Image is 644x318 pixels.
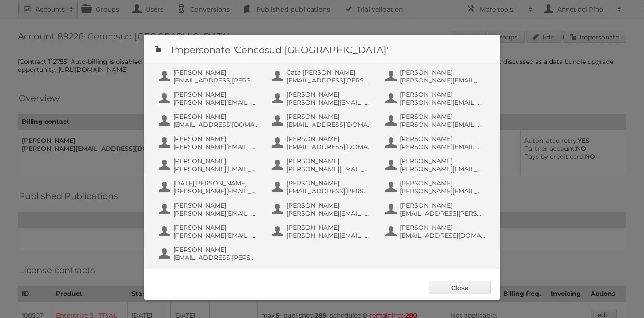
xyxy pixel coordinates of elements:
[173,90,259,98] span: [PERSON_NAME]
[271,178,375,196] button: [PERSON_NAME] [EMAIL_ADDRESS][PERSON_NAME][DOMAIN_NAME]
[286,209,373,217] span: [PERSON_NAME][EMAIL_ADDRESS][DOMAIN_NAME]
[400,179,486,187] span: [PERSON_NAME]
[286,179,373,187] span: [PERSON_NAME]
[400,98,486,106] span: [PERSON_NAME][EMAIL_ADDRESS][PERSON_NAME][DOMAIN_NAME]
[173,224,259,232] span: [PERSON_NAME]
[158,245,262,263] button: [PERSON_NAME] [EMAIL_ADDRESS][PERSON_NAME][DOMAIN_NAME]
[173,201,259,209] span: [PERSON_NAME]
[158,156,262,174] button: [PERSON_NAME] [PERSON_NAME][EMAIL_ADDRESS][PERSON_NAME][DOMAIN_NAME]
[158,90,262,107] button: [PERSON_NAME] [PERSON_NAME][EMAIL_ADDRESS][DOMAIN_NAME]
[400,224,486,232] span: [PERSON_NAME]
[271,90,375,107] button: [PERSON_NAME] [PERSON_NAME][EMAIL_ADDRESS][PERSON_NAME][DOMAIN_NAME]
[400,68,486,76] span: [PERSON_NAME]
[158,134,262,152] button: [PERSON_NAME] [PERSON_NAME][EMAIL_ADDRESS][PERSON_NAME][DOMAIN_NAME]
[271,156,375,174] button: [PERSON_NAME] [PERSON_NAME][EMAIL_ADDRESS][DOMAIN_NAME]
[158,223,262,240] button: [PERSON_NAME] [PERSON_NAME][EMAIL_ADDRESS][DOMAIN_NAME]
[384,67,489,85] button: [PERSON_NAME] [PERSON_NAME][EMAIL_ADDRESS][PERSON_NAME][DOMAIN_NAME]
[400,201,486,209] span: [PERSON_NAME]
[158,112,262,130] button: [PERSON_NAME] [EMAIL_ADDRESS][DOMAIN_NAME]
[271,67,375,85] button: Cata [PERSON_NAME] [EMAIL_ADDRESS][PERSON_NAME][DOMAIN_NAME]
[271,112,375,130] button: [PERSON_NAME] [EMAIL_ADDRESS][DOMAIN_NAME]
[400,165,486,173] span: [PERSON_NAME][EMAIL_ADDRESS][PERSON_NAME][DOMAIN_NAME]
[400,157,486,165] span: [PERSON_NAME]
[173,76,259,84] span: [EMAIL_ADDRESS][PERSON_NAME][DOMAIN_NAME]
[384,178,489,196] button: [PERSON_NAME] [PERSON_NAME][EMAIL_ADDRESS][PERSON_NAME][DOMAIN_NAME]
[400,135,486,143] span: [PERSON_NAME]
[271,223,375,240] button: [PERSON_NAME] [PERSON_NAME][EMAIL_ADDRESS][PERSON_NAME][DOMAIN_NAME]
[384,90,489,107] button: [PERSON_NAME] [PERSON_NAME][EMAIL_ADDRESS][PERSON_NAME][DOMAIN_NAME]
[173,121,259,129] span: [EMAIL_ADDRESS][DOMAIN_NAME]
[384,200,489,218] button: [PERSON_NAME] [EMAIL_ADDRESS][PERSON_NAME][DOMAIN_NAME]
[384,134,489,152] button: [PERSON_NAME] [PERSON_NAME][EMAIL_ADDRESS][DOMAIN_NAME]
[286,121,373,129] span: [EMAIL_ADDRESS][DOMAIN_NAME]
[400,113,486,121] span: [PERSON_NAME]
[144,35,500,62] h1: Impersonate 'Cencosud [GEOGRAPHIC_DATA]'
[286,113,373,121] span: [PERSON_NAME]
[173,187,259,195] span: [PERSON_NAME][EMAIL_ADDRESS][PERSON_NAME][DOMAIN_NAME]
[400,143,486,151] span: [PERSON_NAME][EMAIL_ADDRESS][DOMAIN_NAME]
[173,209,259,217] span: [PERSON_NAME][EMAIL_ADDRESS][DOMAIN_NAME]
[384,223,489,240] button: [PERSON_NAME] [EMAIL_ADDRESS][DOMAIN_NAME]
[271,134,375,152] button: [PERSON_NAME] [EMAIL_ADDRESS][DOMAIN_NAME]
[400,121,486,129] span: [PERSON_NAME][EMAIL_ADDRESS][PERSON_NAME][DOMAIN_NAME]
[400,76,486,84] span: [PERSON_NAME][EMAIL_ADDRESS][PERSON_NAME][DOMAIN_NAME]
[158,178,262,196] button: [DATE][PERSON_NAME] [PERSON_NAME][EMAIL_ADDRESS][PERSON_NAME][DOMAIN_NAME]
[173,165,259,173] span: [PERSON_NAME][EMAIL_ADDRESS][PERSON_NAME][DOMAIN_NAME]
[173,254,259,262] span: [EMAIL_ADDRESS][PERSON_NAME][DOMAIN_NAME]
[384,112,489,130] button: [PERSON_NAME] [PERSON_NAME][EMAIL_ADDRESS][PERSON_NAME][DOMAIN_NAME]
[400,90,486,98] span: [PERSON_NAME]
[271,200,375,218] button: [PERSON_NAME] [PERSON_NAME][EMAIL_ADDRESS][DOMAIN_NAME]
[173,179,259,187] span: [DATE][PERSON_NAME]
[173,113,259,121] span: [PERSON_NAME]
[173,143,259,151] span: [PERSON_NAME][EMAIL_ADDRESS][PERSON_NAME][DOMAIN_NAME]
[158,67,262,85] button: [PERSON_NAME] [EMAIL_ADDRESS][PERSON_NAME][DOMAIN_NAME]
[158,200,262,218] button: [PERSON_NAME] [PERSON_NAME][EMAIL_ADDRESS][DOMAIN_NAME]
[286,224,373,232] span: [PERSON_NAME]
[429,281,491,294] a: Close
[400,209,486,217] span: [EMAIL_ADDRESS][PERSON_NAME][DOMAIN_NAME]
[286,68,373,76] span: Cata [PERSON_NAME]
[173,135,259,143] span: [PERSON_NAME]
[286,90,373,98] span: [PERSON_NAME]
[173,157,259,165] span: [PERSON_NAME]
[286,76,373,84] span: [EMAIL_ADDRESS][PERSON_NAME][DOMAIN_NAME]
[173,68,259,76] span: [PERSON_NAME]
[173,246,259,254] span: [PERSON_NAME]
[400,232,486,239] span: [EMAIL_ADDRESS][DOMAIN_NAME]
[286,157,373,165] span: [PERSON_NAME]
[173,232,259,239] span: [PERSON_NAME][EMAIL_ADDRESS][DOMAIN_NAME]
[384,156,489,174] button: [PERSON_NAME] [PERSON_NAME][EMAIL_ADDRESS][PERSON_NAME][DOMAIN_NAME]
[286,187,373,195] span: [EMAIL_ADDRESS][PERSON_NAME][DOMAIN_NAME]
[286,143,373,151] span: [EMAIL_ADDRESS][DOMAIN_NAME]
[400,187,486,195] span: [PERSON_NAME][EMAIL_ADDRESS][PERSON_NAME][DOMAIN_NAME]
[286,98,373,106] span: [PERSON_NAME][EMAIL_ADDRESS][PERSON_NAME][DOMAIN_NAME]
[286,201,373,209] span: [PERSON_NAME]
[173,98,259,106] span: [PERSON_NAME][EMAIL_ADDRESS][DOMAIN_NAME]
[286,232,373,239] span: [PERSON_NAME][EMAIL_ADDRESS][PERSON_NAME][DOMAIN_NAME]
[286,135,373,143] span: [PERSON_NAME]
[286,165,373,173] span: [PERSON_NAME][EMAIL_ADDRESS][DOMAIN_NAME]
